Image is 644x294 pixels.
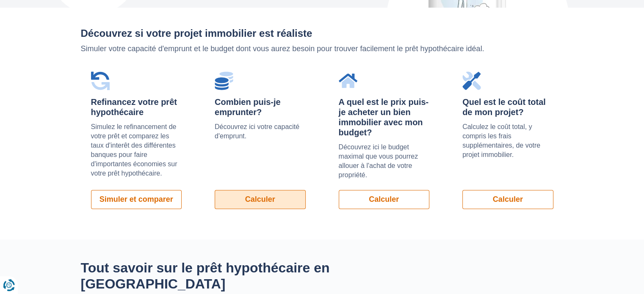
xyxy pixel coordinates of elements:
img: Quel est le coût total de mon projet? [462,71,481,90]
h2: Découvrez si votre projet immobilier est réaliste [81,28,564,39]
div: Refinancez votre prêt hypothécaire [91,97,182,117]
a: Calculer [215,190,306,209]
p: Simulez le refinancement de votre prêt et comparez les taux d'interêt des différentes banques pou... [91,122,182,178]
div: Combien puis-je emprunter? [215,97,306,117]
img: A quel est le prix puis-je acheter un bien immobilier avec mon budget? [339,71,357,90]
img: Combien puis-je emprunter? [215,71,233,90]
div: A quel est le prix puis-je acheter un bien immobilier avec mon budget? [339,97,430,137]
a: Calculer [462,190,553,209]
p: Simuler votre capacité d'emprunt et le budget dont vous aurez besoin pour trouver facilement le p... [81,44,564,55]
p: Découvrez ici votre capacité d'emprunt. [215,122,306,141]
a: Simuler et comparer [91,190,182,209]
img: Refinancez votre prêt hypothécaire [91,71,110,90]
h2: Tout savoir sur le prêt hypothécaire en [GEOGRAPHIC_DATA] [81,260,398,292]
p: Découvrez ici le budget maximal que vous pourrez allouer à l'achat de votre propriété. [339,143,430,180]
p: Calculez le coût total, y compris les frais supplémentaires, de votre projet immobilier. [462,122,553,159]
div: Quel est le coût total de mon projet? [462,97,553,117]
a: Calculer [339,190,430,209]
